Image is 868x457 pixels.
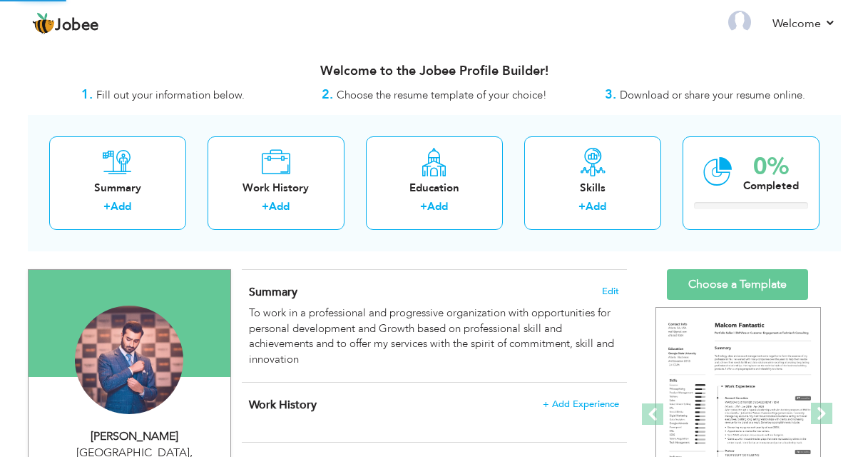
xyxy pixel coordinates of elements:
span: Choose the resume template of your choice! [337,88,547,102]
span: Summary [249,284,297,300]
div: Completed [743,179,799,194]
img: Profile Img [728,11,751,34]
span: + Add Experience [543,399,619,409]
a: Add [111,199,131,214]
div: To work in a professional and progressive organization with opportunities for personal developmen... [249,306,618,367]
span: Edit [602,286,619,296]
a: Welcome [772,15,836,32]
label: + [420,199,427,214]
span: Work History [249,397,317,413]
span: Fill out your information below. [96,88,245,102]
a: Choose a Template [667,269,808,300]
div: 0% [743,155,799,179]
div: Skills [536,181,650,196]
div: [PERSON_NAME] [39,428,230,445]
strong: 2. [322,86,333,104]
label: + [578,199,586,214]
div: Summary [61,181,175,196]
label: + [262,199,269,214]
span: Jobee [55,18,99,34]
strong: 1. [81,86,93,104]
div: Education [377,181,491,196]
h4: Adding a summary is a quick and easy way to highlight your experience and interests. [249,285,618,299]
a: Add [586,199,606,214]
h4: This helps to show the companies you have worked for. [249,398,618,412]
img: Hammad Irfan [75,306,183,414]
img: jobee.io [32,12,55,35]
label: + [103,199,111,214]
strong: 3. [605,86,616,104]
h3: Welcome to the Jobee Profile Builder! [28,64,841,79]
div: Work History [219,181,333,196]
a: Add [427,199,448,214]
span: Download or share your resume online. [620,88,805,102]
a: Add [269,199,290,214]
a: Jobee [32,12,99,35]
